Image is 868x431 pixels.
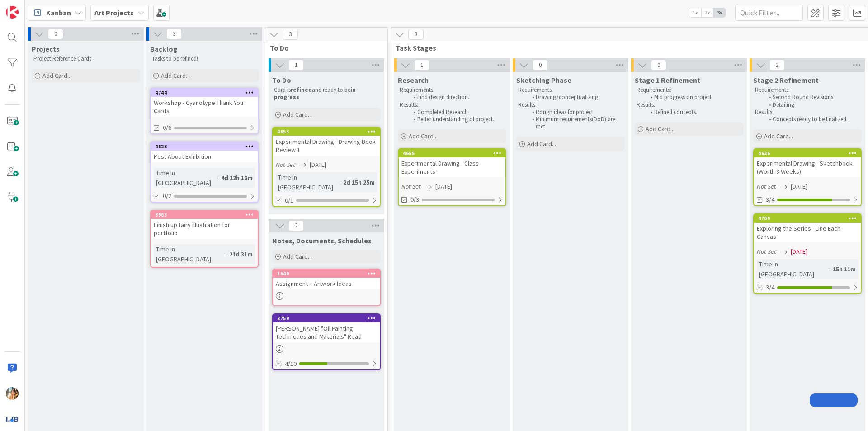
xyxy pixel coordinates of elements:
[273,270,380,278] div: 1640
[757,247,776,256] i: Not Set
[219,173,255,183] div: 4d 12h 16m
[217,173,219,183] span: :
[277,270,380,277] div: 1640
[151,219,258,239] div: Finish up fairy illustration for portfolio
[151,151,258,162] div: Post About Exhibition
[151,89,258,97] div: 4744
[766,283,774,292] span: 3/4
[758,150,861,156] div: 4636
[754,223,861,242] div: Exploring the Series - Line Each Canvas
[285,196,293,205] span: 0/1
[764,101,860,109] li: Detailing
[637,86,741,94] p: Requirements:
[6,387,19,400] img: JF
[701,8,713,17] span: 2x
[48,28,63,39] span: 0
[401,182,421,190] i: Not Set
[94,8,134,17] b: Art Projects
[755,109,860,116] p: Results:
[276,161,295,169] i: Not Set
[273,270,380,289] div: 1640Assignment + Artwork Ideas
[527,109,623,116] li: Rough ideas for project
[151,89,258,117] div: 4744Workshop - Cyanotype Thank You Cards
[154,168,217,188] div: Time in [GEOGRAPHIC_DATA]
[400,101,505,109] p: Results:
[764,116,860,123] li: Concepts ready to be finalized.
[518,101,623,109] p: Results:
[6,6,19,19] img: Visit kanbanzone.com
[150,210,259,268] a: 3963Finish up fairy illustration for portfolioTime in [GEOGRAPHIC_DATA]:21d 31m
[155,143,258,150] div: 4623
[398,148,506,206] a: 4655Experimental Drawing - Class ExperimentsNot Set[DATE]0/3
[283,252,312,260] span: Add Card...
[150,44,178,53] span: Backlog
[414,60,429,71] span: 1
[272,76,291,85] span: To Do
[273,136,380,156] div: Experimental Drawing - Drawing Book Review 1
[32,44,60,53] span: Projects
[408,29,424,40] span: 3
[273,322,380,342] div: [PERSON_NAME] "Oil Painting Techniques and Materials" Read
[163,123,171,133] span: 0/6
[830,264,858,274] div: 15h 11m
[399,149,505,177] div: 4655Experimental Drawing - Class Experiments
[754,214,861,223] div: 4709
[713,8,726,17] span: 3x
[151,142,258,151] div: 4623
[409,109,505,116] li: Completed Research
[151,142,258,162] div: 4623Post About Exhibition
[791,182,807,191] span: [DATE]
[310,160,326,170] span: [DATE]
[533,60,548,71] span: 0
[757,182,776,190] i: Not Set
[291,86,312,94] strong: refined
[754,149,861,157] div: 4636
[276,172,340,192] div: Time in [GEOGRAPHIC_DATA]
[277,315,380,322] div: 2759
[754,149,861,177] div: 4636Experimental Drawing - Sketchbook (Worth 3 Weeks)
[753,148,862,206] a: 4636Experimental Drawing - Sketchbook (Worth 3 Weeks)Not Set[DATE]3/4
[754,157,861,177] div: Experimental Drawing - Sketchbook (Worth 3 Weeks)
[635,76,700,85] span: Stage 1 Refinement
[409,132,438,140] span: Add Card...
[791,247,807,256] span: [DATE]
[689,8,701,17] span: 1x
[400,86,505,94] p: Requirements:
[272,236,372,245] span: Notes, Documents, Schedules
[227,249,255,259] div: 21d 31m
[46,7,71,18] span: Kanban
[735,5,803,21] input: Quick Filter...
[6,412,19,425] img: avatar
[527,140,556,148] span: Add Card...
[272,127,381,207] a: 4653Experimental Drawing - Drawing Book Review 1Not Set[DATE]Time in [GEOGRAPHIC_DATA]:2d 15h 25m0/1
[166,28,182,39] span: 3
[410,195,419,204] span: 0/3
[150,88,259,134] a: 4744Workshop - Cyanotype Thank You Cards0/6
[277,128,380,135] div: 4653
[399,157,505,177] div: Experimental Drawing - Class Experiments
[226,249,227,259] span: :
[764,94,860,101] li: Second Round Revisions
[518,86,623,94] p: Requirements:
[272,269,381,306] a: 1640Assignment + Artwork Ideas
[829,264,830,274] span: :
[755,86,860,94] p: Requirements:
[409,94,505,101] li: Find design direction.
[403,150,505,156] div: 4655
[769,60,785,71] span: 2
[753,76,819,85] span: Stage 2 Refinement
[753,213,862,294] a: 4709Exploring the Series - Line Each CanvasNot Set[DATE]Time in [GEOGRAPHIC_DATA]:15h 11m3/4
[42,71,71,80] span: Add Card...
[288,220,304,231] span: 2
[637,101,741,109] p: Results:
[151,211,258,219] div: 3963
[646,125,675,133] span: Add Card...
[151,211,258,239] div: 3963Finish up fairy illustration for portfolio
[409,116,505,123] li: Better understanding of project.
[283,110,312,118] span: Add Card...
[757,259,829,279] div: Time in [GEOGRAPHIC_DATA]
[274,86,379,101] p: Card is and ready to be
[398,76,429,85] span: Research
[435,182,452,191] span: [DATE]
[527,116,623,131] li: Minimum requirements(DoD) are met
